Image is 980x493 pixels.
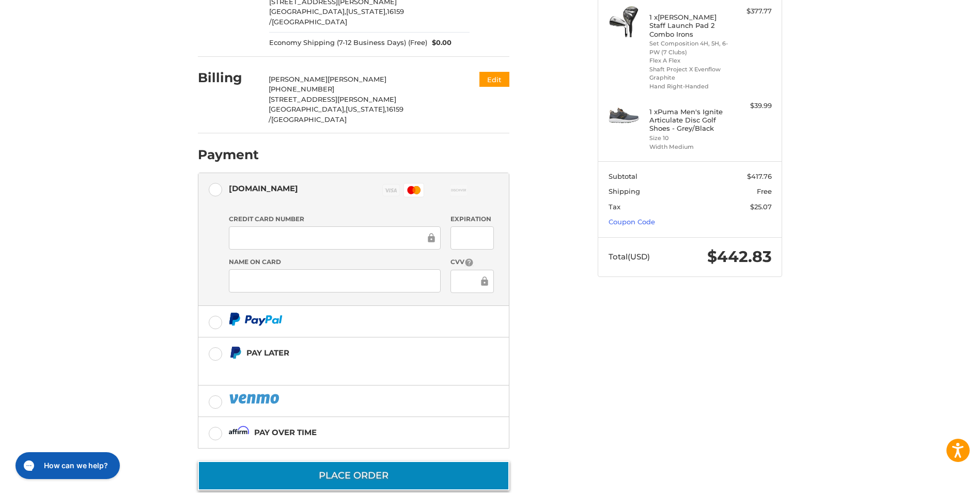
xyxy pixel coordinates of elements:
h4: 1 x [PERSON_NAME] Staff Launch Pad 2 Combo Irons [649,13,728,38]
label: CVV [450,257,493,267]
li: Set Composition 4H, 5H, 6-PW (7 Clubs) [649,39,728,56]
span: [GEOGRAPHIC_DATA], [269,7,346,16]
span: [US_STATE], [346,105,386,113]
span: [GEOGRAPHIC_DATA] [272,18,347,26]
img: Pay Later icon [229,346,242,359]
a: Coupon Code [609,218,655,226]
span: [GEOGRAPHIC_DATA], [269,105,346,113]
button: Place Order [198,461,509,490]
span: [PHONE_NUMBER] [269,85,334,93]
span: [US_STATE], [346,7,387,16]
iframe: Gorgias live chat messenger [10,449,123,483]
button: Edit [479,72,509,87]
span: Tax [609,203,620,211]
img: Affirm icon [229,426,250,439]
li: Hand Right-Handed [649,82,728,91]
h2: Payment [198,147,259,163]
div: Pay Later [246,344,444,361]
span: Free [757,187,772,195]
span: [PERSON_NAME] [269,75,328,83]
div: [DOMAIN_NAME] [229,180,298,197]
span: [PERSON_NAME] [328,75,386,83]
span: Economy Shipping (7-12 Business Days) (Free) [269,38,427,48]
div: $39.99 [731,101,772,111]
li: Flex A Flex [649,56,728,65]
span: Total (USD) [609,252,650,261]
li: Size 10 [649,134,728,143]
label: Credit Card Number [229,214,441,224]
span: 16159 / [269,7,404,26]
span: $25.07 [750,203,772,211]
span: $0.00 [427,38,452,48]
span: 16159 / [269,105,403,124]
span: Subtotal [609,172,637,180]
label: Name on Card [229,257,441,267]
span: $442.83 [707,247,772,266]
span: [GEOGRAPHIC_DATA] [271,115,347,124]
span: $417.76 [747,172,772,180]
h4: 1 x Puma Men's Ignite Articulate Disc Golf Shoes - Grey/Black [649,107,728,133]
img: PayPal icon [229,313,283,326]
div: Pay over time [254,424,317,441]
h2: Billing [198,70,258,86]
div: $377.77 [731,6,772,17]
span: Shipping [609,187,640,195]
li: Shaft Project X Evenflow Graphite [649,65,728,82]
label: Expiration [450,214,493,224]
iframe: PayPal Message 1 [229,363,445,373]
li: Width Medium [649,143,728,151]
span: [STREET_ADDRESS][PERSON_NAME] [269,95,396,103]
img: PayPal icon [229,392,282,405]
